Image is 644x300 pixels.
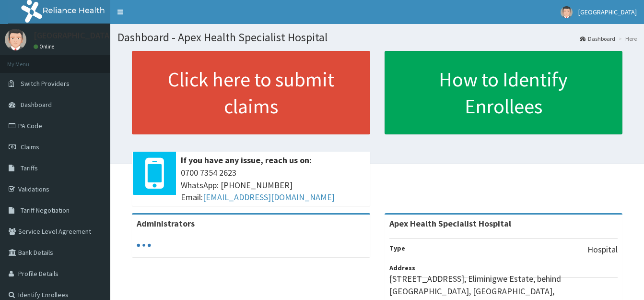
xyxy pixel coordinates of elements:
[389,264,415,272] b: Address
[5,29,26,50] img: User Image
[389,244,405,252] b: Type
[578,8,637,16] span: [GEOGRAPHIC_DATA]
[181,155,312,166] b: If you have any issue, reach us on:
[137,218,195,229] b: Administrators
[21,206,70,215] span: Tariff Negotiation
[117,31,637,44] h1: Dashboard - Apex Health Specialist Hospital
[21,164,38,172] span: Tariffs
[34,43,57,50] a: Online
[21,100,52,109] span: Dashboard
[561,6,573,18] img: User Image
[389,218,511,229] strong: Apex Health Specialist Hospital
[21,143,39,151] span: Claims
[21,79,70,88] span: Switch Providers
[137,238,151,252] svg: audio-loading
[34,31,113,40] p: [GEOGRAPHIC_DATA]
[181,167,365,204] span: 0700 7354 2623 WhatsApp: [PHONE_NUMBER] Email:
[203,192,335,203] a: [EMAIL_ADDRESS][DOMAIN_NAME]
[132,51,370,134] a: Click here to submit claims
[580,35,615,43] a: Dashboard
[587,243,618,256] p: Hospital
[616,35,637,43] li: Here
[385,51,623,134] a: How to Identify Enrollees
